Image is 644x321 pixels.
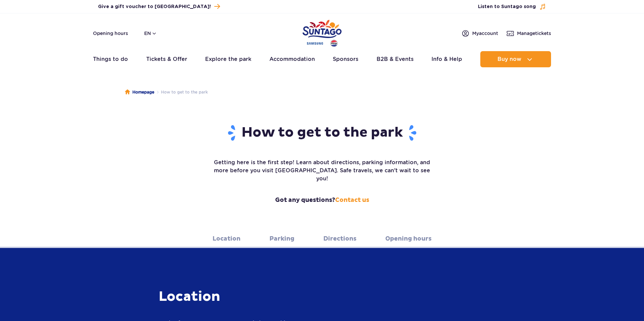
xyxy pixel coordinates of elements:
h1: How to get to the park [213,124,431,142]
a: Opening hours [93,30,128,37]
a: Explore the park [205,51,251,67]
span: Listen to Suntago song [478,3,536,10]
span: Give a gift voucher to [GEOGRAPHIC_DATA]! [98,3,211,10]
span: My account [472,30,498,37]
a: Parking [269,229,294,248]
a: Homepage [125,89,154,96]
a: Directions [323,229,356,248]
p: Getting here is the first step! Learn about directions, parking information, and more before you ... [213,158,431,183]
span: Buy now [497,56,521,62]
a: Sponsors [333,51,358,67]
a: Managetickets [506,29,551,37]
li: How to get to the park [154,89,208,96]
span: Manage tickets [517,30,551,37]
a: Park of Poland [302,17,342,48]
button: en [144,30,157,37]
a: Tickets & Offer [146,51,187,67]
a: Location [213,229,240,248]
strong: Got any questions? [213,196,431,204]
a: Info & Help [431,51,462,67]
a: B2B & Events [377,51,414,67]
a: Accommodation [269,51,315,67]
a: Things to do [93,51,128,67]
a: Give a gift voucher to [GEOGRAPHIC_DATA]! [98,2,220,11]
a: Myaccount [461,29,498,37]
a: Contact us [335,196,369,204]
button: Buy now [480,51,551,67]
h3: Location [159,288,361,305]
button: Listen to Suntago song [478,3,546,10]
a: Opening hours [385,229,431,248]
